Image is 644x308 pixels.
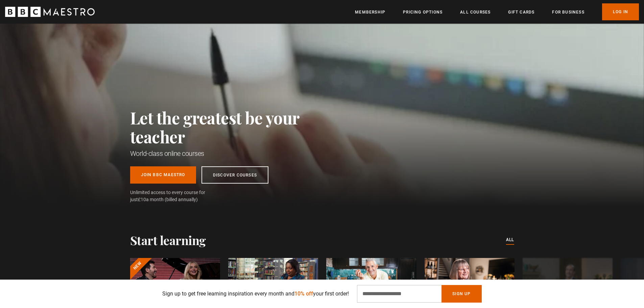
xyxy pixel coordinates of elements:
[552,9,584,16] a: For business
[294,290,313,297] span: 10% off
[130,149,330,158] h1: World-class online courses
[138,197,146,202] span: £10
[130,233,206,247] h2: Start learning
[355,9,385,16] a: Membership
[460,9,491,16] a: All Courses
[130,108,330,146] h2: Let the greatest be your teacher
[508,9,534,16] a: Gift Cards
[5,7,95,17] svg: BBC Maestro
[602,3,639,20] a: Log In
[442,285,481,303] button: Sign Up
[506,236,514,244] a: All
[403,9,443,16] a: Pricing Options
[201,166,268,184] a: Discover Courses
[130,166,196,184] a: Join BBC Maestro
[355,3,639,20] nav: Primary
[130,189,221,203] span: Unlimited access to every course for just a month (billed annually)
[162,290,349,298] p: Sign up to get free learning inspiration every month and your first order!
